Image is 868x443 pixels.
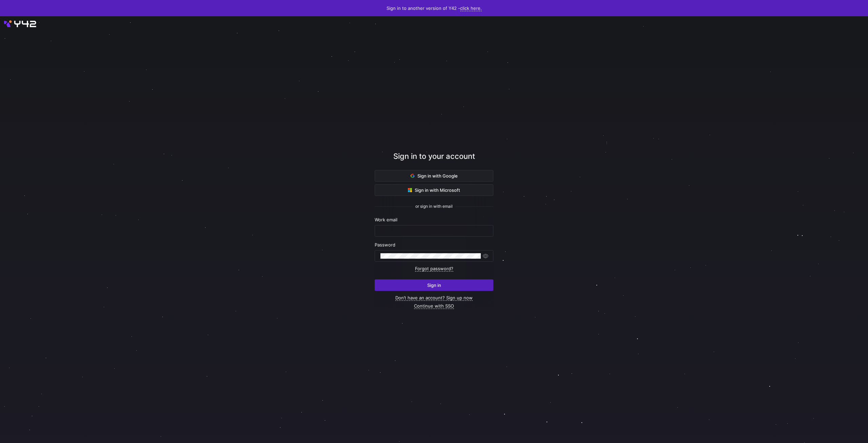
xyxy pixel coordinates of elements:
[411,173,458,179] span: Sign in with Google
[375,184,493,196] button: Sign in with Microsoft
[460,5,482,11] a: click here.
[375,151,493,170] div: Sign in to your account
[375,279,493,291] button: Sign in
[375,217,397,222] span: Work email
[414,303,454,309] a: Continue with SSO
[427,282,441,288] span: Sign in
[415,204,453,209] span: or sign in with email
[375,170,493,182] button: Sign in with Google
[375,242,395,247] span: Password
[415,266,453,272] a: Forgot password?
[395,295,473,301] a: Don’t have an account? Sign up now
[408,187,460,193] span: Sign in with Microsoft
